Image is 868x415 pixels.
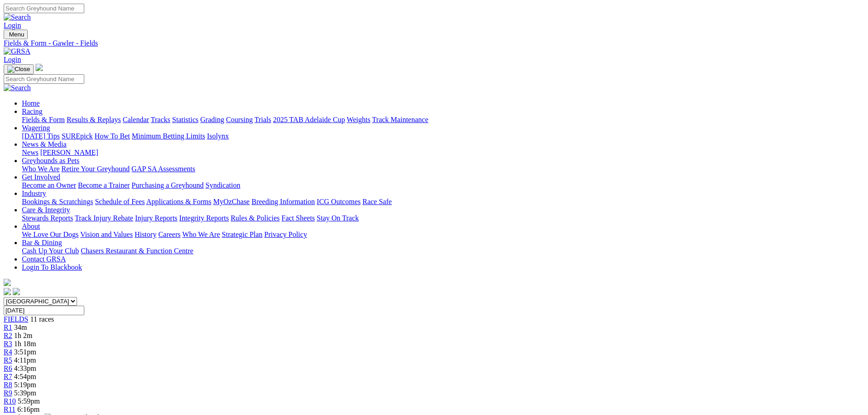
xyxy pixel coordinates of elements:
a: Isolynx [207,132,229,140]
span: 4:54pm [14,373,36,380]
div: Bar & Dining [22,247,864,255]
a: Bar & Dining [22,239,62,246]
a: Syndication [205,181,240,189]
a: Login To Blackbook [22,263,82,271]
a: Stay On Track [317,214,359,222]
span: R4 [4,348,12,356]
button: Toggle navigation [4,30,28,39]
div: Racing [22,116,864,124]
a: Weights [347,116,370,123]
a: Fields & Form [22,116,65,123]
img: GRSA [4,47,31,56]
a: How To Bet [95,132,130,140]
a: Vision and Values [80,231,133,238]
a: Calendar [123,116,149,123]
a: MyOzChase [213,198,250,205]
span: 3:51pm [14,348,36,356]
a: History [134,231,156,238]
img: logo-grsa-white.png [36,64,43,71]
a: Trials [254,116,271,123]
a: Home [22,99,40,107]
a: Injury Reports [135,214,177,222]
a: R10 [4,397,16,405]
span: R11 [4,405,15,413]
span: 4:11pm [14,356,36,364]
a: [DATE] Tips [22,132,60,140]
input: Search [4,4,84,13]
a: Race Safe [362,198,391,205]
a: Applications & Forms [146,198,211,205]
a: ICG Outcomes [317,198,360,205]
a: Tracks [151,116,170,123]
a: Privacy Policy [264,231,307,238]
a: Statistics [172,116,199,123]
a: Become an Owner [22,181,76,189]
a: 2025 TAB Adelaide Cup [273,116,345,123]
a: R2 [4,332,12,339]
span: 5:19pm [14,381,36,389]
span: 11 races [30,315,54,323]
a: Breeding Information [252,198,315,205]
a: Fact Sheets [282,214,315,222]
img: Close [7,66,30,73]
div: About [22,231,864,239]
img: facebook.svg [4,288,11,295]
span: 5:39pm [14,389,36,397]
span: 1h 2m [14,332,32,339]
div: Industry [22,198,864,206]
span: 1h 18m [14,340,36,348]
a: Track Maintenance [372,116,428,123]
a: Industry [22,190,46,197]
a: Racing [22,108,42,115]
a: GAP SA Assessments [132,165,195,173]
a: R9 [4,389,12,397]
a: Track Injury Rebate [75,214,133,222]
a: Careers [158,231,180,238]
a: Grading [200,116,224,123]
a: News [22,149,38,156]
a: Retire Your Greyhound [62,165,130,173]
a: Login [4,21,21,29]
button: Toggle navigation [4,64,34,74]
a: R5 [4,356,12,364]
span: 6:16pm [17,405,40,413]
a: R7 [4,373,12,380]
a: R8 [4,381,12,389]
a: Coursing [226,116,253,123]
span: R3 [4,340,12,348]
a: Who We Are [182,231,220,238]
a: Chasers Restaurant & Function Centre [81,247,193,255]
span: Menu [9,31,24,38]
a: Minimum Betting Limits [132,132,205,140]
div: Wagering [22,132,864,140]
a: We Love Our Dogs [22,231,78,238]
input: Select date [4,306,84,315]
img: twitter.svg [13,288,20,295]
input: Search [4,74,84,84]
span: 4:33pm [14,364,36,372]
a: Wagering [22,124,50,132]
img: Search [4,84,31,92]
a: Fields & Form - Gawler - Fields [4,39,864,47]
span: 5:59pm [18,397,40,405]
a: Cash Up Your Club [22,247,79,255]
span: FIELDS [4,315,28,323]
a: Schedule of Fees [95,198,144,205]
img: logo-grsa-white.png [4,279,11,286]
a: Rules & Policies [231,214,280,222]
a: SUREpick [62,132,92,140]
a: Care & Integrity [22,206,70,214]
a: Get Involved [22,173,60,181]
div: Greyhounds as Pets [22,165,864,173]
div: News & Media [22,149,864,157]
a: R1 [4,323,12,331]
div: Get Involved [22,181,864,190]
a: News & Media [22,140,67,148]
